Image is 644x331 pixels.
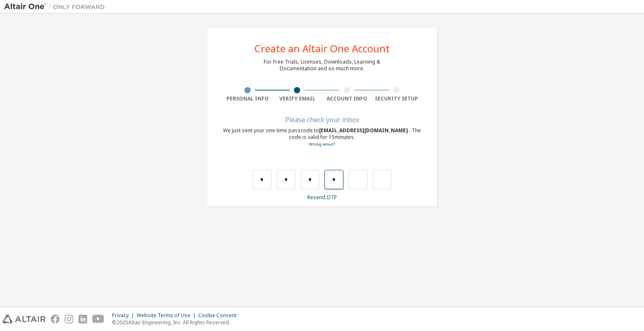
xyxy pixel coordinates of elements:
div: Security Setup [372,95,422,102]
img: Altair One [4,3,109,11]
div: For Free Trials, Licenses, Downloads, Learning & Documentation and so much more. [264,59,380,72]
img: linkedin.svg [78,315,87,323]
div: Personal Info [223,95,273,102]
a: Go back to the registration form [309,141,335,147]
div: Cookie Consent [198,312,241,319]
img: instagram.svg [65,315,73,323]
img: youtube.svg [92,315,104,323]
div: Account Info [322,95,372,102]
div: Verify Email [273,95,322,102]
p: © 2025 Altair Engineering, Inc. All Rights Reserved. [112,319,241,326]
img: altair_logo.svg [3,315,46,323]
div: Please check your inbox [223,117,421,122]
span: [EMAIL_ADDRESS][DOMAIN_NAME] [319,127,409,134]
div: Privacy [112,312,137,319]
div: Create an Altair One Account [254,44,390,54]
a: Resend OTP [307,194,337,201]
div: Website Terms of Use [137,312,198,319]
div: We just sent your one-time passcode to . The code is valid for 15 minutes. [223,127,421,148]
img: facebook.svg [51,315,60,323]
